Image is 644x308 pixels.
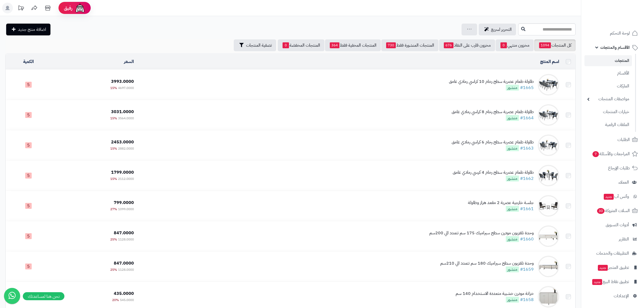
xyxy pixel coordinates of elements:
[118,176,134,181] span: 2112.0000
[619,179,629,186] span: العملاء
[110,207,117,211] span: 27%
[584,55,632,66] a: المنتجات
[584,275,641,288] a: تطبيق نقاط البيعجديد
[538,256,559,277] img: وحدة تلفزيون سطح سيراميك 180 سم تتمدد الي 210سم
[584,204,641,217] a: السلات المتروكة30
[278,39,324,51] a: المنتجات المخفضة0
[491,26,512,33] span: التحرير لسريع
[614,292,629,300] span: الإعدادات
[584,247,641,260] a: التطبيقات والخدمات
[452,109,534,115] div: طاولة طعام عصرية سطح رخام 8 كراسي رمادي غامق
[75,3,85,13] img: ai-face.png
[114,199,134,206] span: 799.0000
[468,200,534,206] div: جلسة خارجية عصرية 2 مقعد هزاز وطاولة
[603,193,629,200] span: وآتس آب
[25,264,32,269] span: 5
[111,139,134,145] span: 2453.0000
[25,142,32,148] span: 5
[520,175,534,182] a: #1662
[429,230,534,236] div: وحدة تلفزيون مودرن سطح سيراميك 175 سم تتمدد الي 200سم
[25,233,32,239] span: 5
[610,29,630,37] span: لوحة التحكم
[118,207,134,211] span: 1099.0000
[584,233,641,246] a: التقارير
[114,260,134,266] span: 847.0000
[330,42,339,48] span: 364
[506,236,519,242] span: منشور
[381,39,438,51] a: المنتجات المنشورة فقط730
[110,86,117,90] span: 15%
[584,218,641,231] a: أدوات التسويق
[114,290,134,297] span: 435.0000
[506,206,519,212] span: منشور
[608,14,639,25] img: logo-2.png
[540,58,559,65] a: اسم المنتج
[506,85,519,91] span: منشور
[506,115,519,121] span: منشور
[325,39,381,51] a: المنتجات المخفية فقط364
[520,236,534,242] a: #1660
[538,286,559,307] img: خزانة مودرن خشبية متعددة الاستخدام 140 سم
[584,119,632,131] a: الملفات الرقمية
[439,39,495,51] a: مخزون قارب على النفاذ676
[538,104,559,126] img: طاولة طعام عصرية سطح رخام 8 كراسي رمادي غامق
[604,194,614,200] span: جديد
[584,27,641,40] a: لوحة التحكم
[592,150,630,158] span: المراجعات والأسئلة
[124,58,134,65] a: السعر
[449,79,534,85] div: طاولة طعام عصرية سطح رخام 10 كراسي رمادي غامق
[111,78,134,85] span: 3993.0000
[110,176,117,181] span: 15%
[592,151,599,157] span: 7
[456,291,534,297] div: خزانة مودرن خشبية متعددة الاستخدام 140 سم
[592,278,629,285] span: تطبيق نقاط البيع
[506,266,519,272] span: منشور
[520,266,534,273] a: #1659
[283,42,289,48] span: 0
[538,195,559,217] img: جلسة خارجية عصرية 2 مقعد هزاز وطاولة
[584,93,632,105] a: مواصفات المنتجات
[500,42,507,48] span: 0
[496,39,534,51] a: مخزون منتهي0
[592,279,602,285] span: جديد
[584,290,641,302] a: الإعدادات
[584,68,632,79] a: الأقسام
[584,80,632,92] a: الماركات
[118,146,134,151] span: 2882.0000
[110,116,117,121] span: 15%
[506,297,519,303] span: منشور
[538,74,559,95] img: طاولة طعام عصرية سطح رخام 10 كراسي رمادي غامق
[520,145,534,151] a: #1663
[111,169,134,176] span: 1799.0000
[18,26,46,33] span: اضافة منتج جديد
[25,173,32,179] span: 5
[64,5,72,11] span: رفيق
[597,207,630,214] span: السلات المتروكة
[598,265,608,271] span: جديد
[520,115,534,121] a: #1664
[440,260,534,266] div: وحدة تلفزيون سطح سيراميك 180 سم تتمدد الي 210سم
[506,145,519,151] span: منشور
[25,112,32,118] span: 5
[120,298,134,302] span: 545.0000
[14,3,28,15] a: تحديثات المنصة
[386,42,396,48] span: 730
[444,42,453,48] span: 676
[539,42,551,48] span: 1094
[23,58,34,65] a: الكمية
[584,190,641,203] a: وآتس آبجديد
[25,82,32,88] span: 5
[600,44,630,51] span: الأقسام والمنتجات
[246,42,272,49] span: تصفية المنتجات
[584,176,641,189] a: العملاء
[118,267,134,272] span: 1128.0000
[597,264,629,271] span: تطبيق المتجر
[538,225,559,247] img: وحدة تلفزيون مودرن سطح سيراميك 175 سم تتمدد الي 200سم
[619,235,629,243] span: التقارير
[538,165,559,186] img: طاولة طعام عصرية سطح رخام 4 كرسي رمادي غامق
[114,230,134,236] span: 847.0000
[520,84,534,91] a: #1665
[453,169,534,176] div: طاولة طعام عصرية سطح رخام 4 كرسي رمادي غامق
[25,203,32,209] span: 5
[606,221,629,229] span: أدوات التسويق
